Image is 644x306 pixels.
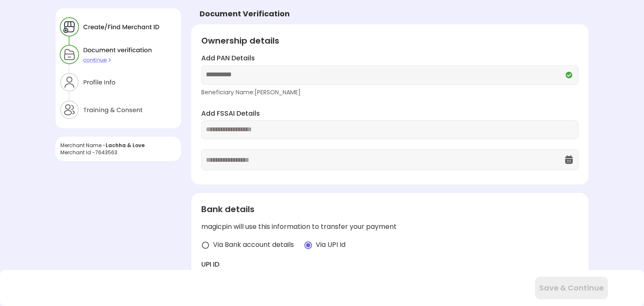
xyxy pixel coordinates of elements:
[201,54,579,63] label: Add PAN Details
[304,241,312,249] img: radio
[316,240,345,250] span: Via UPI Id
[60,149,176,156] div: Merchant Id - 7643563
[200,8,290,19] div: Document Verification
[201,88,579,96] div: Beneficiary Name: [PERSON_NAME]
[201,109,579,119] label: Add FSSAI Details
[201,222,579,232] div: magicpin will use this information to transfer your payment
[106,142,145,149] span: Lachha & Love
[201,260,579,270] label: UPI ID
[201,34,579,47] div: Ownership details
[213,240,294,250] span: Via Bank account details
[535,277,608,299] button: Save & Continue
[564,70,574,80] img: Q2VREkDUCX-Nh97kZdnvclHTixewBtwTiuomQU4ttMKm5pUNxe9W_NURYrLCGq_Mmv0UDstOKswiepyQhkhj-wqMpwXa6YfHU...
[564,155,574,165] img: OcXK764TI_dg1n3pJKAFuNcYfYqBKGvmbXteblFrPew4KBASBbPUoKPFDRZzLe5z5khKOkBCrBseVNl8W_Mqhk0wgJF92Dyy9...
[201,203,579,215] div: Bank details
[55,8,181,128] img: xZtaNGYO7ZEa_Y6BGN0jBbY4tz3zD8CMWGtK9DYT203r_wSWJgC64uaYzQv0p6I5U3yzNyQZ90jnSGEji8ItH6xpax9JibOI_...
[60,142,176,149] div: Merchant Name -
[201,241,210,249] img: radio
